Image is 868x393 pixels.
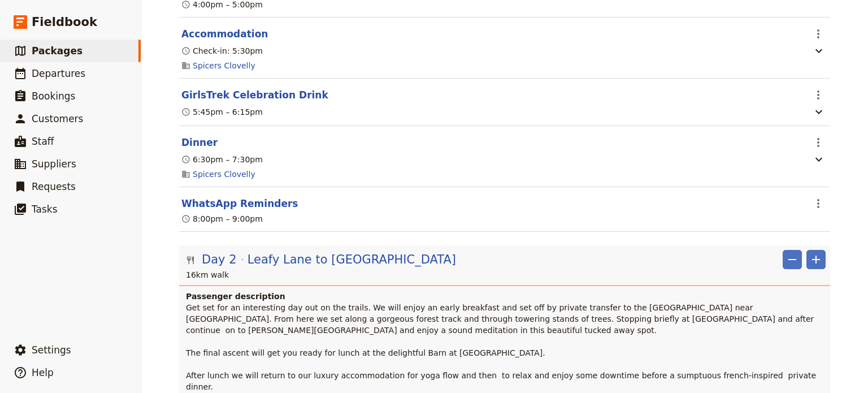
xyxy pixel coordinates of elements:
button: Edit this itinerary item [181,27,268,41]
div: Keywords by Traffic [125,67,190,74]
button: Actions [809,24,828,44]
button: Remove [783,250,802,269]
a: Spicers Clovelly [193,169,255,180]
span: Requests [32,181,76,192]
span: Settings [32,344,71,356]
div: 6:30pm – 7:30pm [181,154,263,165]
span: Leafy Lane to [GEOGRAPHIC_DATA] [248,251,456,268]
img: website_grey.svg [18,29,27,38]
span: Suppliers [32,158,76,170]
a: Spicers Clovelly [193,60,255,71]
button: Actions [809,85,828,105]
button: Edit day information [186,251,456,268]
button: Actions [809,133,828,152]
h4: Passenger description [186,291,826,302]
img: tab_domain_overview_orange.svg [31,66,40,75]
button: Actions [809,194,828,213]
img: logo_orange.svg [18,18,27,27]
img: tab_keywords_by_traffic_grey.svg [112,66,121,75]
button: Edit this itinerary item [181,88,328,102]
p: Get set for an interesting day out on the trails. We will enjoy an early breakfast and set off by... [186,302,826,392]
span: Departures [32,68,85,79]
span: Packages [32,45,83,57]
span: Customers [32,113,83,124]
p: 16km walk [186,269,826,280]
div: 5:45pm – 6:15pm [181,106,263,118]
span: Staff [32,136,54,147]
button: Edit this itinerary item [181,136,218,149]
div: 8:00pm – 9:00pm [181,213,263,224]
button: Add [806,250,826,269]
span: Help [32,367,54,378]
div: Check-in: 5:30pm [181,45,263,57]
span: Fieldbook [32,14,97,31]
span: Bookings [32,90,75,102]
div: Domain Overview [43,67,101,74]
span: Tasks [32,204,58,215]
div: Domain: [DOMAIN_NAME] [29,29,124,38]
div: v 4.0.24 [32,18,55,27]
span: Day 2 [202,251,237,268]
button: Edit this itinerary item [181,197,298,210]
